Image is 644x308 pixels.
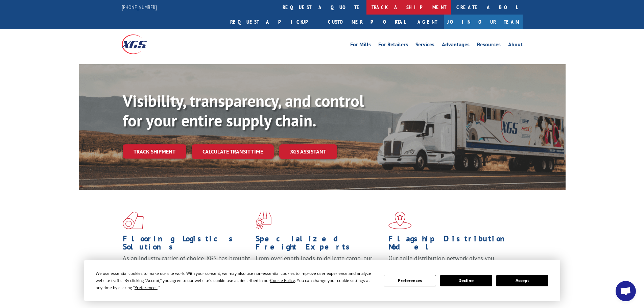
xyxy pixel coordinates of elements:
[388,254,513,270] span: Our agile distribution network gives you nationwide inventory management on demand.
[323,15,411,29] a: Customer Portal
[384,275,436,286] button: Preferences
[279,144,337,159] a: XGS ASSISTANT
[444,15,523,29] a: Join Our Team
[388,235,516,254] h1: Flagship Distribution Model
[477,42,501,49] a: Resources
[388,212,412,229] img: xgs-icon-flagship-distribution-model-red
[225,15,323,29] a: Request a pickup
[256,235,383,254] h1: Specialized Freight Experts
[123,212,144,229] img: xgs-icon-total-supply-chain-intelligence-red
[270,278,295,283] span: Cookie Policy
[123,254,250,278] span: As an industry carrier of choice, XGS has brought innovation and dedication to flooring logistics...
[496,275,548,286] button: Accept
[84,260,560,301] div: Cookie Consent Prompt
[256,212,271,229] img: xgs-icon-focused-on-flooring-red
[378,42,408,49] a: For Retailers
[192,144,274,159] a: Calculate transit time
[508,42,523,49] a: About
[123,235,251,254] h1: Flooring Logistics Solutions
[442,42,470,49] a: Advantages
[96,270,376,291] div: We use essential cookies to make our site work. With your consent, we may also use non-essential ...
[256,254,383,284] p: From overlength loads to delicate cargo, our experienced staff knows the best way to move your fr...
[411,15,444,29] a: Agent
[122,4,157,10] a: [PHONE_NUMBER]
[350,42,371,49] a: For Mills
[123,144,186,159] a: Track shipment
[440,275,492,286] button: Decline
[415,42,434,49] a: Services
[135,285,158,290] span: Preferences
[616,281,636,301] div: Open chat
[123,90,364,131] b: Visibility, transparency, and control for your entire supply chain.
